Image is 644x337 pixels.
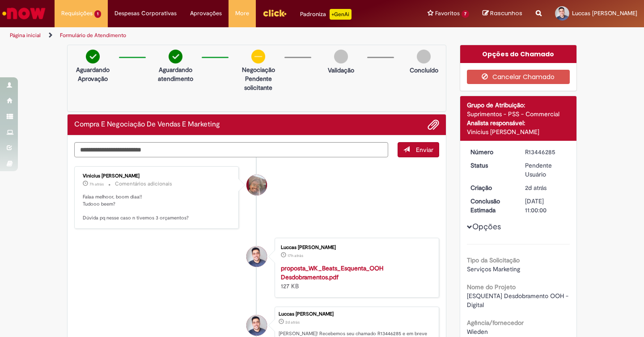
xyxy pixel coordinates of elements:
[74,142,388,157] textarea: Digite sua mensagem aqui...
[281,264,383,281] a: proposta_WK_Beats_Esquenta_OOH Desdobramentos.pdf
[467,319,524,327] b: Agência/fornecedor
[246,315,267,336] div: Luccas Giovani Pace Dias
[285,320,300,325] time: 25/08/2025 23:12:33
[462,10,469,18] span: 7
[416,146,433,154] span: Enviar
[525,184,547,192] time: 25/08/2025 23:12:33
[490,9,522,17] span: Rascunhos
[74,121,220,129] h2: Compra E Negociação De Vendas E Marketing Histórico de tíquete
[525,197,567,215] div: [DATE] 11:00:00
[428,119,439,131] button: Adicionar anexos
[86,50,100,63] img: check-circle-green.png
[467,101,570,110] div: Grupo de Atribuição:
[7,27,423,44] ul: Trilhas de página
[435,9,460,18] span: Favoritos
[251,50,265,63] img: circle-minus.png
[572,9,637,17] span: Luccas [PERSON_NAME]
[467,127,570,136] div: Vinicius [PERSON_NAME]
[246,175,267,195] div: Vinicius Rafael De Souza
[467,292,570,309] span: [ESQUENTA] Desdobramento OOH - Digital
[417,50,431,63] img: img-circle-grey.png
[328,66,354,75] p: Validação
[10,32,41,39] a: Página inicial
[263,6,287,20] img: click_logo_yellow_360x200.png
[71,65,114,83] p: Aguardando Aprovação
[300,9,352,20] div: Padroniza
[237,74,280,92] p: Pendente solicitante
[288,253,303,258] span: 17h atrás
[60,32,126,39] a: Formulário de Atendimento
[235,9,249,18] span: More
[525,183,567,192] div: 25/08/2025 23:12:33
[464,183,519,192] dt: Criação
[94,10,101,18] span: 1
[281,245,430,250] div: Luccas [PERSON_NAME]
[285,320,300,325] span: 2d atrás
[114,9,177,18] span: Despesas Corporativas
[467,283,516,291] b: Nome do Projeto
[460,45,577,63] div: Opções do Chamado
[467,256,520,264] b: Tipo da Solicitação
[83,173,232,179] div: Vinicius [PERSON_NAME]
[467,118,570,127] div: Analista responsável:
[464,197,519,215] dt: Conclusão Estimada
[467,265,520,273] span: Serviços Marketing
[237,65,280,74] p: Negociação
[467,70,570,84] button: Cancelar Chamado
[334,50,348,63] img: img-circle-grey.png
[464,161,519,170] dt: Status
[115,180,172,188] small: Comentários adicionais
[330,9,352,20] p: +GenAi
[61,9,93,18] span: Requisições
[246,246,267,267] div: Luccas Giovani Pace Dias
[483,9,522,18] a: Rascunhos
[281,264,430,291] div: 127 KB
[398,142,439,157] button: Enviar
[467,110,570,118] div: Suprimentos - PSS - Commercial
[467,328,488,336] span: Wieden
[410,66,438,75] p: Concluído
[1,4,47,22] img: ServiceNow
[169,50,182,63] img: check-circle-green.png
[89,181,104,187] time: 27/08/2025 10:09:51
[288,253,303,258] time: 27/08/2025 00:30:58
[464,147,519,156] dt: Número
[279,312,434,317] div: Luccas [PERSON_NAME]
[83,194,232,222] p: Falaa melhoor, boom diaa!! Tudooo beem? Dúvida pq nesse caso n tivemos 3 orçamentos?
[154,65,197,83] p: Aguardando atendimento
[525,184,547,192] span: 2d atrás
[190,9,222,18] span: Aprovações
[525,161,567,179] div: Pendente Usuário
[89,181,104,187] span: 7h atrás
[525,147,567,156] div: R13446285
